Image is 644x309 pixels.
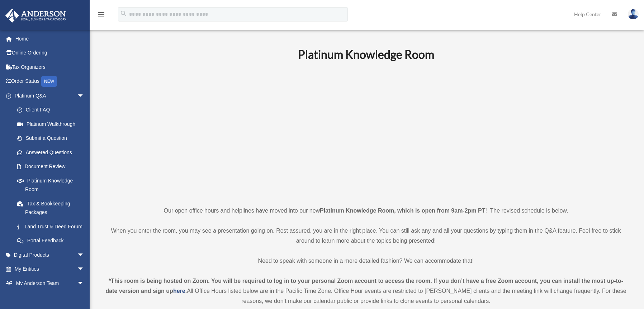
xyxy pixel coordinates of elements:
div: All Office Hours listed below are in the Pacific Time Zone. Office Hour events are restricted to ... [103,276,629,306]
a: here [173,288,185,294]
a: Online Ordering [5,46,95,60]
a: Answered Questions [10,145,95,160]
i: menu [97,10,105,19]
div: NEW [41,76,57,87]
span: arrow_drop_down [77,248,91,262]
a: Home [5,32,95,46]
span: arrow_drop_down [77,276,91,291]
a: Tax & Bookkeeping Packages [10,196,95,219]
span: arrow_drop_down [77,89,91,103]
a: My Anderson Teamarrow_drop_down [5,276,95,290]
p: When you enter the room, you may see a presentation going on. Rest assured, you are in the right ... [103,226,629,246]
a: Digital Productsarrow_drop_down [5,248,95,262]
a: Land Trust & Deed Forum [10,219,95,234]
iframe: 231110_Toby_KnowledgeRoom [259,71,474,192]
a: Tax Organizers [5,60,95,74]
i: search [120,10,128,18]
strong: Platinum Knowledge Room, which is open from 9am-2pm PT [320,208,485,214]
a: Portal Feedback [10,234,95,248]
strong: . [185,288,187,294]
b: Platinum Knowledge Room [298,47,434,61]
a: Platinum Q&Aarrow_drop_down [5,89,95,103]
a: Document Review [10,160,95,174]
p: Need to speak with someone in a more detailed fashion? We can accommodate that! [103,256,629,266]
a: Submit a Question [10,131,95,146]
img: Anderson Advisors Platinum Portal [3,9,68,23]
a: Platinum Knowledge Room [10,173,91,196]
img: User Pic [628,9,639,19]
span: arrow_drop_down [77,262,91,277]
a: Platinum Walkthrough [10,117,95,131]
a: Order StatusNEW [5,74,95,89]
a: Client FAQ [10,103,95,117]
a: My Entitiesarrow_drop_down [5,262,95,276]
a: menu [97,13,105,19]
strong: *This room is being hosted on Zoom. You will be required to log in to your personal Zoom account ... [105,278,623,294]
p: Our open office hours and helplines have moved into our new ! The revised schedule is below. [103,206,629,216]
